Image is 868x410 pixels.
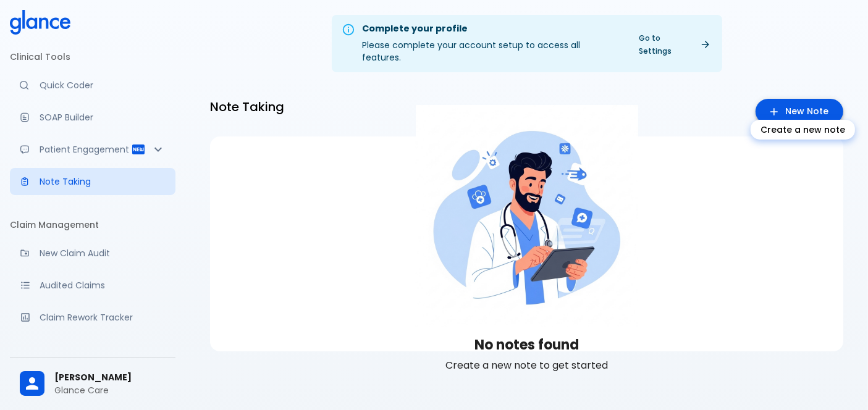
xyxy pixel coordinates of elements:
[10,362,175,405] div: [PERSON_NAME]Glance Care
[40,111,166,123] p: SOAP Builder
[10,272,175,299] a: View audited claims
[10,136,175,163] div: Patient Reports & Referrals
[40,143,131,156] p: Patient Engagement
[474,337,579,353] h3: No notes found
[756,99,843,124] a: Create a new note
[40,247,166,259] p: New Claim Audit
[10,42,175,72] li: Clinical Tools
[40,279,166,291] p: Audited Claims
[210,97,284,117] h6: Note Taking
[363,22,622,36] div: Complete your profile
[363,19,622,69] div: Please complete your account setup to access all features.
[54,384,166,396] p: Glance Care
[40,311,166,324] p: Claim Rework Tracker
[416,105,638,327] img: Empty State
[751,120,855,140] div: Create a new note
[631,29,717,60] a: Go to Settings
[10,104,175,131] a: Docugen: Compose a clinical documentation in seconds
[10,304,175,331] a: Monitor progress of claim corrections
[10,210,175,240] li: Claim Management
[10,72,175,99] a: Moramiz: Find ICD10AM codes instantly
[54,371,166,384] span: [PERSON_NAME]
[10,240,175,267] a: Audit a new claim
[40,175,166,188] p: Note Taking
[10,168,175,195] a: Advanced note-taking
[445,358,608,373] p: Create a new note to get started
[40,79,166,91] p: Quick Coder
